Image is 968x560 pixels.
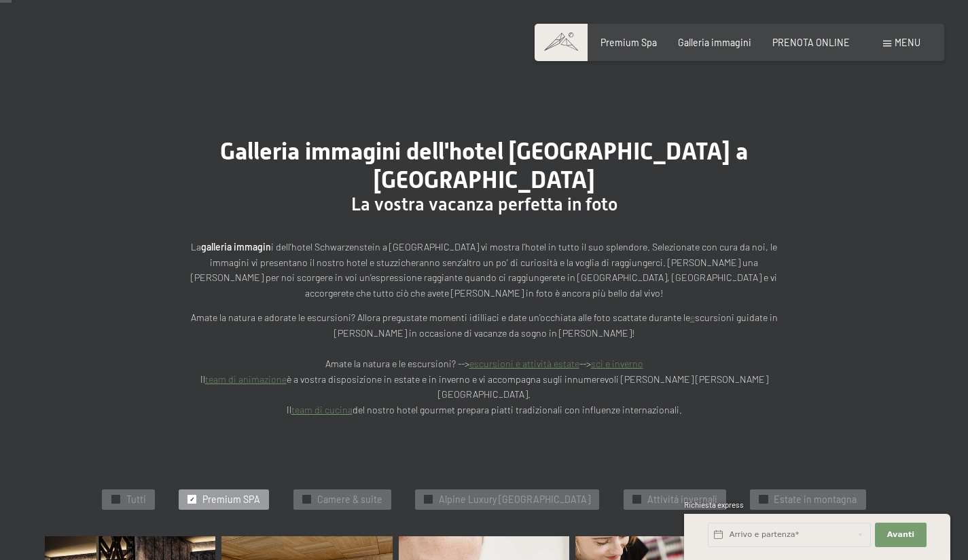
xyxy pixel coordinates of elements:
span: La vostra vacanza perfetta in foto [351,194,617,214]
a: Premium Spa [600,37,657,48]
a: team di cucina [291,404,353,415]
span: Richiesta express [684,500,744,509]
span: Attivitá invernali [647,493,717,506]
span: ✓ [634,496,639,504]
span: ✓ [190,496,195,504]
button: Avanti [875,523,927,547]
a: escursioni e attività estate [469,358,579,369]
a: PRENOTA ONLINE [772,37,850,48]
p: La i dell’hotel Schwarzenstein a [GEOGRAPHIC_DATA] vi mostra l’hotel in tutto il suo splendore. S... [185,240,783,301]
span: ✓ [113,496,118,504]
span: ✓ [761,496,766,504]
p: Amate la natura e adorate le escursioni? Allora pregustate momenti idilliaci e date un’occhiata a... [185,310,783,417]
a: sci e inverno [591,358,643,369]
span: Menu [895,37,920,48]
a: Galleria immagini [678,37,751,48]
span: ✓ [426,496,431,504]
strong: galleria immagin [201,241,271,253]
span: ✓ [304,496,309,504]
a: team di animazione [205,373,287,385]
span: Estate in montagna [774,493,857,506]
span: Tutti [126,493,146,506]
span: Avanti [887,529,914,540]
span: Premium SPA [202,493,260,506]
a: e [690,312,695,323]
span: Alpine Luxury [GEOGRAPHIC_DATA] [439,493,590,506]
span: Galleria immagini dell'hotel [GEOGRAPHIC_DATA] a [GEOGRAPHIC_DATA] [220,137,748,193]
span: Camere & suite [317,493,382,506]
